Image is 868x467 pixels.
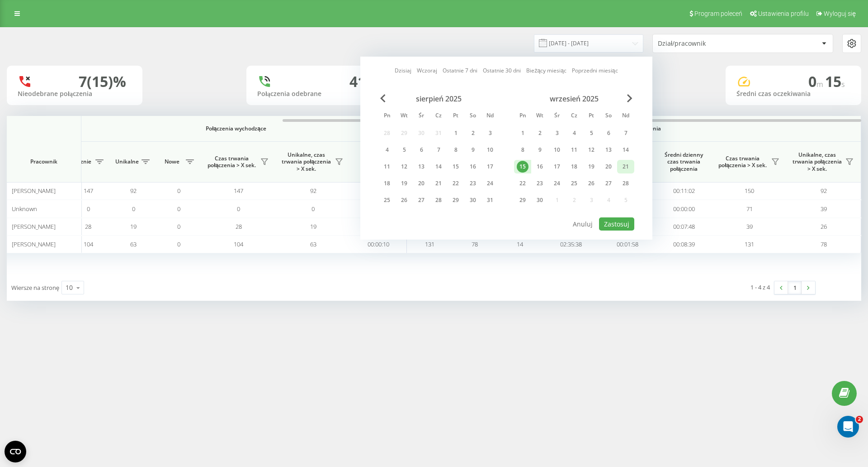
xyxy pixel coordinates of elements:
td: 00:01:58 [599,236,656,253]
div: sierpień 2025 [378,94,499,103]
abbr: czwartek [432,110,445,123]
span: Średni czas oczekiwania [357,155,400,169]
div: 17 [484,161,496,173]
div: Połączenia odebrane [257,90,371,98]
span: 39 [821,205,827,213]
div: pon 18 sie 2025 [378,177,396,190]
span: Unikalne, czas trwania połączenia > X sek. [280,151,332,173]
div: ndz 24 sie 2025 [481,177,499,190]
div: Średni czas oczekiwania [736,90,850,98]
div: 5 [585,127,597,139]
div: wt 12 sie 2025 [396,160,413,173]
span: Średni dzienny czas trwania połączenia [662,151,705,173]
span: 0 [177,205,180,213]
div: 9 [534,144,546,156]
div: 12 [585,144,597,156]
div: 24 [484,178,496,189]
div: 11 [568,144,580,156]
span: 0 [132,205,135,213]
div: czw 25 wrz 2025 [566,177,583,190]
span: Unikalne [115,158,139,165]
div: 30 [467,194,479,206]
span: Czas trwania połączenia > X sek. [206,155,258,169]
a: Bieżący miesiąc [526,66,566,75]
div: Nieodebrane połączenia [18,90,132,98]
span: 0 [177,187,180,195]
div: 15 [517,161,528,173]
abbr: środa [550,110,564,123]
div: 29 [517,194,528,206]
span: 63 [310,240,316,248]
div: ndz 14 wrz 2025 [617,143,634,157]
div: 7 (15)% [79,73,126,90]
div: pt 15 sie 2025 [447,160,464,173]
span: 92 [821,187,827,195]
td: 00:00:10 [350,236,407,253]
span: 104 [84,240,93,248]
span: s [841,79,845,89]
div: wt 26 sie 2025 [396,193,413,207]
span: 0 [808,72,825,91]
div: 5 [398,144,410,156]
div: 16 [534,161,546,173]
div: sob 13 wrz 2025 [600,143,617,157]
abbr: sobota [466,110,480,123]
div: 26 [585,178,597,189]
span: Unikalne, czas trwania połączenia > X sek. [791,151,843,173]
div: ndz 10 sie 2025 [481,143,499,157]
div: 26 [398,194,410,206]
div: 8 [450,144,462,156]
div: pt 5 wrz 2025 [583,126,600,140]
div: 27 [603,178,614,189]
span: 63 [130,240,137,248]
div: śr 17 wrz 2025 [548,160,566,173]
div: 20 [603,161,614,173]
span: Ustawienia profilu [758,10,809,17]
div: 17 [551,161,563,173]
div: 29 [450,194,462,206]
div: 19 [398,178,410,189]
abbr: niedziela [619,110,632,123]
div: czw 28 sie 2025 [430,193,447,207]
span: 104 [234,240,243,248]
div: 31 [484,194,496,206]
span: m [816,79,825,89]
abbr: piątek [585,110,598,123]
td: 00:07:48 [656,218,712,236]
span: 78 [472,240,478,248]
span: [PERSON_NAME] [12,222,56,231]
span: 147 [234,187,243,195]
div: 28 [620,178,632,189]
div: pt 19 wrz 2025 [583,160,600,173]
div: 7 [620,127,632,139]
div: 23 [467,178,479,189]
span: 0 [87,205,90,213]
div: 20 [415,178,427,189]
div: wt 23 wrz 2025 [531,177,548,190]
span: 15 [825,72,845,91]
div: pon 22 wrz 2025 [514,177,531,190]
div: 13 [415,161,427,173]
iframe: Intercom live chat [837,416,859,438]
div: sob 6 wrz 2025 [600,126,617,140]
div: śr 6 sie 2025 [413,143,430,157]
td: 00:00:13 [350,182,407,200]
span: 150 [745,187,754,195]
div: czw 7 sie 2025 [430,143,447,157]
div: 4 [381,144,393,156]
div: 13 [603,144,614,156]
div: 41 [349,73,366,90]
div: sob 2 sie 2025 [464,126,481,140]
div: ndz 28 wrz 2025 [617,177,634,190]
span: 147 [84,187,93,195]
span: 26 [821,222,827,231]
span: Wiersze na stronę [11,284,59,292]
button: Open CMP widget [5,441,26,462]
span: Pracownik [14,158,73,165]
div: 1 [450,127,462,139]
div: 3 [484,127,496,139]
div: Dział/pracownik [658,40,766,48]
div: wt 5 sie 2025 [396,143,413,157]
span: 131 [425,240,434,248]
div: śr 24 wrz 2025 [548,177,566,190]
